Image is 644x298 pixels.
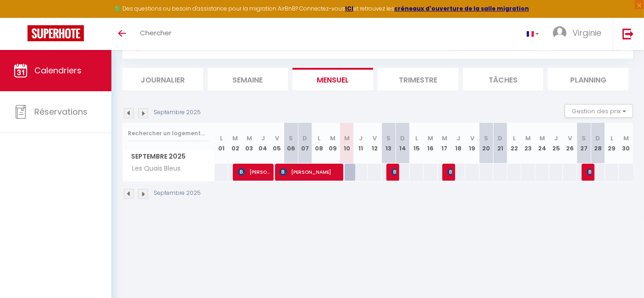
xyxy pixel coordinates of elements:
th: 30 [619,123,633,164]
th: 07 [298,123,312,164]
th: 29 [605,123,619,164]
abbr: D [400,134,405,143]
a: ... Virginie [546,18,613,50]
span: Septembre 2025 [123,150,214,163]
li: Planning [548,68,628,90]
span: Réservations [34,106,88,117]
img: ... [553,26,567,40]
th: 24 [535,123,549,164]
abbr: D [303,134,307,143]
th: 15 [410,123,424,164]
th: 20 [479,123,493,164]
abbr: M [623,134,629,143]
abbr: L [611,134,613,143]
th: 22 [507,123,521,164]
th: 14 [396,123,409,164]
span: Tess Docaigne [587,163,591,181]
span: Les Quais Bleus [124,164,183,174]
abbr: L [415,134,418,143]
button: Gestion des prix [565,104,633,118]
span: [PERSON_NAME] [238,163,270,181]
th: 10 [340,123,353,164]
abbr: J [554,134,558,143]
abbr: L [220,134,223,143]
p: Septembre 2025 [154,189,201,198]
abbr: V [470,134,474,143]
a: créneaux d'ouverture de la salle migration [394,5,529,12]
th: 21 [493,123,507,164]
abbr: S [484,134,489,143]
span: Calendriers [34,65,82,76]
th: 09 [326,123,340,164]
abbr: D [498,134,502,143]
input: Rechercher un logement... [128,125,209,142]
th: 03 [242,123,256,164]
abbr: S [289,134,293,143]
abbr: V [373,134,377,143]
span: Chercher [140,28,171,38]
th: 08 [312,123,326,164]
span: Virginie [572,27,601,39]
th: 01 [215,123,228,164]
abbr: M [442,134,447,143]
abbr: S [582,134,586,143]
abbr: M [525,134,531,143]
button: Ouvrir le widget de chat LiveChat [7,4,35,31]
li: Trimestre [378,68,458,90]
th: 19 [465,123,479,164]
li: Mensuel [292,68,373,90]
th: 16 [424,123,437,164]
th: 02 [228,123,242,164]
th: 05 [270,123,284,164]
th: 26 [563,123,577,164]
abbr: J [359,134,363,143]
abbr: L [513,134,516,143]
abbr: M [344,134,350,143]
li: Tâches [463,68,544,90]
th: 06 [284,123,298,164]
img: logout [622,28,634,39]
span: [PERSON_NAME] [447,163,452,181]
th: 28 [591,123,605,164]
li: Journalier [122,68,203,90]
p: Septembre 2025 [154,108,201,117]
abbr: J [457,134,460,143]
abbr: J [261,134,265,143]
abbr: M [330,134,336,143]
abbr: D [596,134,600,143]
img: Super Booking [28,25,84,41]
a: ICI [345,5,353,12]
abbr: M [232,134,238,143]
li: Semaine [208,68,288,90]
th: 11 [354,123,368,164]
abbr: S [386,134,391,143]
th: 23 [521,123,535,164]
a: Chercher [133,18,178,50]
abbr: M [539,134,545,143]
abbr: M [247,134,252,143]
th: 27 [577,123,591,164]
abbr: V [568,134,572,143]
abbr: V [275,134,279,143]
span: [PERSON_NAME] [391,163,396,181]
th: 25 [549,123,563,164]
th: 04 [256,123,270,164]
abbr: L [318,134,320,143]
abbr: M [428,134,433,143]
th: 17 [438,123,451,164]
th: 13 [382,123,396,164]
span: [PERSON_NAME] [280,163,339,181]
th: 18 [451,123,465,164]
th: 12 [368,123,381,164]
